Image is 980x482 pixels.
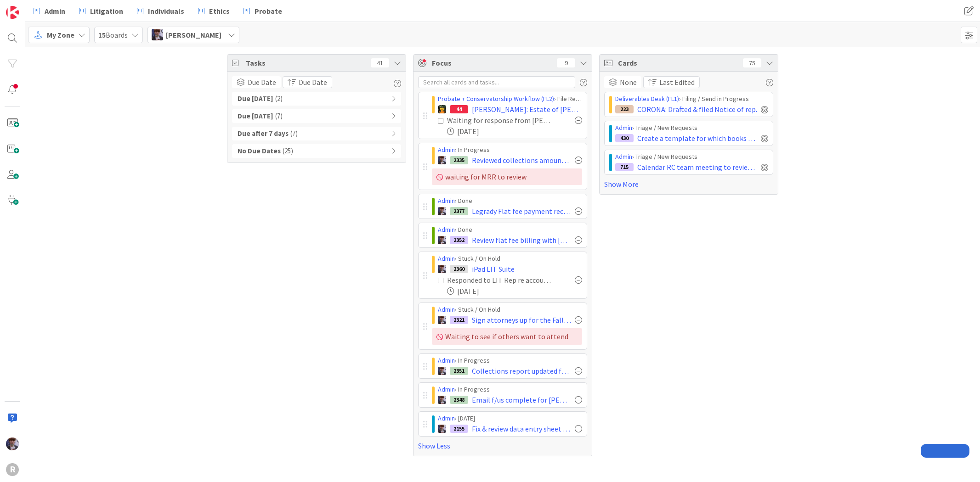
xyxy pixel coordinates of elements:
[438,105,446,113] img: MR
[438,145,582,155] div: › In Progress
[472,365,571,376] span: Collections report updated for [DATE]-[DATE]
[450,236,468,244] div: 2352
[438,396,446,404] img: ML
[438,207,446,215] img: ML
[643,76,700,88] button: Last Edited
[447,126,582,137] div: [DATE]
[472,206,571,217] span: Legrady Flat fee payment received
[193,3,235,19] a: Ethics
[450,207,468,215] div: 2377
[438,305,455,314] a: Admin
[438,414,582,423] div: › [DATE]
[615,95,679,103] a: Deliverables Desk (FL1)
[472,394,571,405] span: Email f/us complete for [PERSON_NAME]'s clients
[275,111,283,122] span: ( 7 )
[148,6,184,17] span: Individuals
[743,58,761,67] div: 75
[275,94,283,104] span: ( 2 )
[438,356,582,365] div: › In Progress
[450,316,468,324] div: 2321
[438,196,582,206] div: › Done
[98,29,128,40] span: Boards
[615,152,768,162] div: › Triage / New Requests
[637,133,757,144] span: Create a template for which books have been shredded
[637,104,757,115] span: CORONA: Drafted & filed Notice of rep.
[450,367,468,375] div: 2351
[90,6,123,17] span: Litigation
[438,225,582,235] div: › Done
[450,265,468,273] div: 2360
[618,57,738,68] span: Cards
[447,115,555,126] div: Waiting for response from [PERSON_NAME] re uncashed Check
[238,129,289,139] b: Due after 7 days
[438,305,582,314] div: › Stuck / On Hold
[637,162,757,173] span: Calendar RC team meeting to review using electronic exhibits once TRW completed [PERSON_NAME] clo...
[438,414,455,422] a: Admin
[615,105,634,113] div: 223
[74,3,129,19] a: Litigation
[98,30,106,39] b: 15
[438,156,446,164] img: ML
[450,105,468,113] div: 44
[371,58,389,67] div: 41
[438,316,446,324] img: ML
[255,6,282,17] span: Probate
[246,57,366,68] span: Tasks
[604,179,773,190] a: Show More
[438,95,554,103] a: Probate + Conservatorship Workflow (FL2)
[248,77,276,88] span: Due Date
[438,236,446,244] img: ML
[472,423,571,434] span: Fix & review data entry sheet per instructions (in the notes): Enter new closed matters
[447,286,582,297] div: [DATE]
[438,254,455,263] a: Admin
[615,134,634,142] div: 430
[659,77,695,88] span: Last Edited
[438,265,446,273] img: ML
[6,437,19,450] img: ML
[418,76,575,88] input: Search all cards and tasks...
[438,225,455,234] a: Admin
[209,6,230,17] span: Ethics
[447,275,555,286] div: Responded to LIT Rep re account options
[432,328,582,345] div: Waiting to see if others want to attend
[438,425,446,433] img: ML
[290,129,298,139] span: ( 7 )
[238,146,281,157] b: No Due Dates
[47,29,74,40] span: My Zone
[238,3,288,19] a: Probate
[131,3,190,19] a: Individuals
[238,94,273,104] b: Due [DATE]
[238,111,273,122] b: Due [DATE]
[450,396,468,404] div: 2348
[28,3,71,19] a: Admin
[615,94,768,104] div: › Filing / Send in Progress
[432,168,582,185] div: waiting for MRR to review
[283,76,332,88] button: Due Date
[438,254,582,263] div: › Stuck / On Hold
[472,235,571,246] span: Review flat fee billing with [PERSON_NAME] & fix Clio bill themes
[615,123,768,133] div: › Triage / New Requests
[152,29,163,40] img: ML
[472,155,571,166] span: Reviewed collections amounts with [PERSON_NAME]
[299,77,327,88] span: Due Date
[620,77,637,88] span: None
[432,57,549,68] span: Focus
[283,146,293,157] span: ( 25 )
[438,196,455,205] a: Admin
[615,163,634,171] div: 715
[438,356,455,364] a: Admin
[438,146,455,154] a: Admin
[450,425,468,433] div: 2155
[6,6,19,19] img: Visit kanbanzone.com
[472,104,582,115] span: [PERSON_NAME]: Estate of [PERSON_NAME]
[438,367,446,375] img: ML
[438,385,455,393] a: Admin
[615,123,632,132] a: Admin
[557,58,575,67] div: 9
[6,463,19,476] div: R
[438,94,582,104] div: › File Receipts & Request Discharge
[45,6,65,17] span: Admin
[615,152,632,161] a: Admin
[418,440,587,451] a: Show Less
[472,263,515,275] span: iPad LIT Suite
